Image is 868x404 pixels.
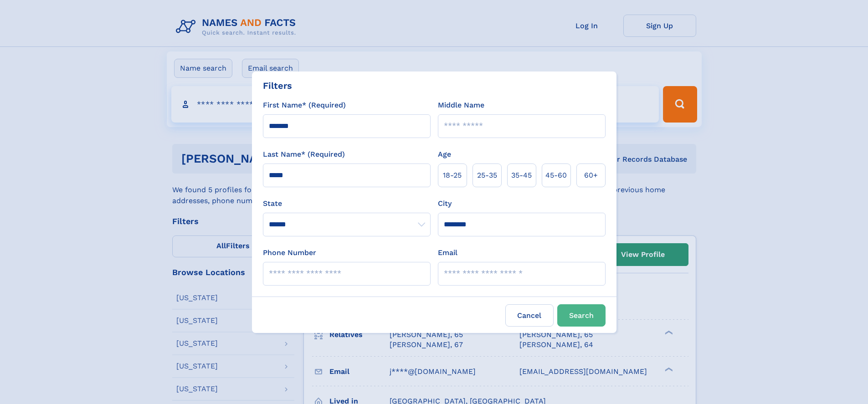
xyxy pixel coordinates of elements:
[505,304,554,327] label: Cancel
[438,247,457,258] label: Email
[438,198,452,209] label: City
[263,79,292,92] div: Filters
[584,170,598,181] span: 60+
[263,247,316,258] label: Phone Number
[477,170,497,181] span: 25‑35
[557,304,606,327] button: Search
[438,100,484,111] label: Middle Name
[263,198,431,209] label: State
[263,149,345,160] label: Last Name* (Required)
[511,170,532,181] span: 35‑45
[263,100,346,111] label: First Name* (Required)
[438,149,451,160] label: Age
[443,170,462,181] span: 18‑25
[545,170,567,181] span: 45‑60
